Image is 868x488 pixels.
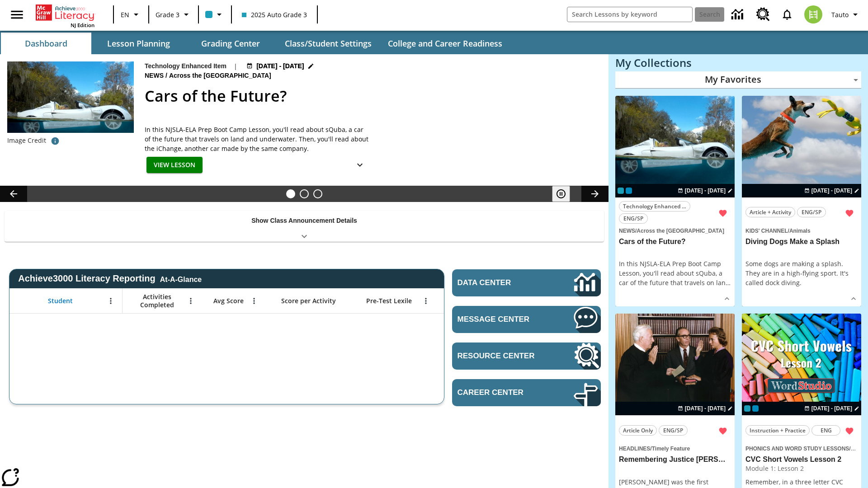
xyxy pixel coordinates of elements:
[202,6,228,23] button: Class color is light blue. Change class color
[650,446,651,452] span: /
[751,2,775,27] a: Resource Center, Will open in new tab
[804,5,822,23] img: avatar image
[452,343,601,370] a: Resource Center, Will open in new tab
[811,404,852,413] span: [DATE] - [DATE]
[802,187,861,195] button: Aug 22 - Aug 22 Choose Dates
[802,207,821,217] span: ENG/SP
[726,278,731,287] span: …
[152,6,195,23] button: Grade: Grade 3, Select a grade
[619,455,731,465] h3: Remembering Justice O'Connor
[185,33,276,54] button: Grading Center
[745,446,849,452] span: Phonics and Word Study Lessons
[419,294,433,308] button: Open Menu
[619,443,731,453] span: Topic: Headlines/Timely Feature
[351,157,369,174] button: Show Details
[663,426,683,435] span: ENG/SP
[156,10,179,19] span: Grade 3
[615,71,861,89] div: My Favorites
[615,56,861,69] h3: My Collections
[313,189,322,198] button: Slide 3 Career Lesson
[1,33,91,54] button: Dashboard
[847,292,860,305] button: Show Details
[366,297,412,305] span: Pre-Test Lexile
[452,269,601,296] a: Data Center
[46,133,64,149] button: Photo credit: AP
[71,22,94,28] span: NJ Edition
[685,187,726,195] span: [DATE] - [DATE]
[36,4,94,22] a: Home
[242,10,307,19] span: 2025 Auto Grade 3
[742,96,861,307] div: lesson details
[104,294,118,308] button: Open Menu
[36,3,94,28] div: Home
[618,188,624,194] div: Current Class
[117,6,146,23] button: Language: EN, Select a language
[286,189,295,198] button: Slide 1 Cars of the Future?
[619,213,648,224] button: ENG/SP
[744,405,750,412] div: Current Class
[145,84,598,108] h2: Cars of the Future?
[841,423,858,439] button: Remove from Favorites
[381,33,509,54] button: College and Career Readiness
[802,404,861,413] button: Aug 22 - Aug 22 Choose Dates
[685,404,726,413] span: [DATE] - [DATE]
[234,61,237,71] span: |
[797,207,826,217] button: ENG/SP
[626,188,632,194] div: OL 2025 Auto Grade 4
[811,187,852,195] span: [DATE] - [DATE]
[169,71,273,81] span: Across the [GEOGRAPHIC_DATA]
[745,259,858,287] div: Some dogs are making a splash. They are in a high-flying sport. It's called dock diving.
[145,71,165,81] span: News
[821,426,832,435] span: ENG
[458,278,543,287] span: Data Center
[458,388,547,397] span: Career Center
[145,61,226,71] p: Technology Enhanced Item
[745,237,858,247] h3: Diving Dogs Make a Splash
[619,201,690,211] button: Technology Enhanced Item
[4,1,30,28] button: Open side menu
[5,211,604,242] div: Show Class Announcement Details
[615,96,735,307] div: lesson details
[637,228,724,234] span: Across the [GEOGRAPHIC_DATA]
[581,186,609,202] button: Lesson carousel, Next
[750,207,791,217] span: Article + Activity
[745,207,795,217] button: Article + Activity
[145,125,371,153] div: In this NJSLA-ELA Prep Boot Camp Lesson, you'll read about sQuba, a car of the future that travel...
[745,228,788,234] span: Kids' Channel
[165,72,167,79] span: /
[458,315,547,324] span: Message Center
[619,237,731,247] h3: Cars of the Future?
[619,446,650,452] span: Headlines
[278,33,379,54] button: Class/Student Settings
[841,205,858,221] button: Remove from Favorites
[552,186,570,202] button: Pause
[93,33,184,54] button: Lesson Planning
[726,2,751,27] a: Data Center
[752,405,759,412] div: OL 2025 Auto Grade 4
[715,205,731,221] button: Remove from Favorites
[799,3,828,26] button: Select a new avatar
[623,426,653,435] span: Article Only
[552,186,579,202] div: Pause
[127,293,187,309] span: Activities Completed
[635,228,637,234] span: /
[849,444,855,452] span: /
[750,426,806,435] span: Instruction + Practice
[619,425,657,436] button: Article Only
[831,10,849,19] span: Tauto
[745,225,858,235] span: Topic: Kids' Channel/Animals
[811,425,840,436] button: ENG
[722,278,726,287] span: n
[121,10,129,19] span: EN
[7,136,46,145] p: Image Credit
[452,379,601,406] a: Career Center
[213,297,244,305] span: Avg Score
[775,3,799,26] a: Notifications
[745,455,858,465] h3: CVC Short Vowels Lesson 2
[7,61,134,147] img: High-tech automobile treading water.
[715,423,731,439] button: Remove from Favorites
[245,61,316,71] button: Jul 01 - Aug 01 Choose Dates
